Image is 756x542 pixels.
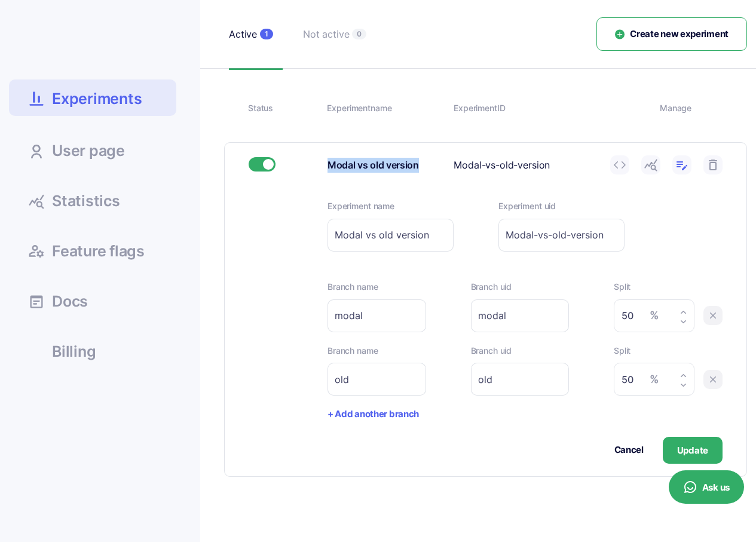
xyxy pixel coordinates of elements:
label: Split [614,344,694,357]
div: Manage [660,102,723,115]
input: Branch name [328,363,426,396]
div: Modal vs old version [328,158,445,173]
button: + Add another branch [328,408,419,421]
a: Statistics [9,184,176,216]
label: Experiment uid [498,200,625,213]
button: Update [663,437,723,464]
span: Docs [52,294,88,309]
a: Feature flags [9,234,176,267]
span: User page [52,143,125,158]
span: Statistics [52,194,120,209]
label: Split [614,280,694,293]
label: Branch uid [471,344,569,357]
a: User page [9,134,176,166]
span: 1 [260,29,273,39]
div: Experiment ID [454,102,651,115]
a: Billing [9,335,176,367]
div: Active [229,27,257,42]
label: Branch uid [471,280,569,293]
div: Experiment name [327,102,445,115]
label: Branch name [328,280,426,293]
button: Create new experiment [596,17,747,51]
span: Experiments [52,88,142,109]
span: Billing [52,344,96,359]
span: Feature flags [52,244,145,259]
button: Ask us [669,470,744,504]
label: Branch name [328,344,426,357]
input: Branch uid [471,363,569,396]
button: Cancel [614,443,644,457]
input: Branch name [328,299,426,332]
span: Create new experiment [630,27,729,41]
a: Experiments [9,79,176,116]
a: Docs [9,284,176,317]
label: Experiment name [328,200,454,213]
input: Branch uid [471,299,569,332]
span: 0 [352,29,366,39]
div: Modal-vs-old-version [454,158,601,173]
div: Not active [303,27,349,42]
span: % [650,374,659,385]
div: Status [248,102,318,115]
span: % [650,310,659,321]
